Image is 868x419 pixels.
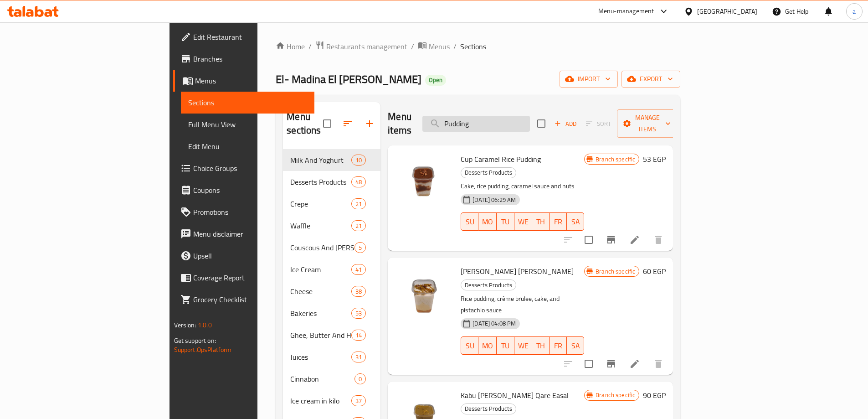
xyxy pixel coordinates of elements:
[351,352,366,362] div: items
[173,26,314,48] a: Edit Restaurant
[624,112,671,135] span: Manage items
[290,198,351,209] span: Crepe
[173,223,314,245] a: Menu disclaimer
[283,237,380,259] div: Couscous And [PERSON_NAME]5
[647,229,669,251] button: delete
[388,110,411,137] h2: Menu items
[283,390,380,412] div: Ice cream in kilo37
[629,358,640,369] a: Edit menu item
[600,353,622,375] button: Branch-specific-item
[359,113,380,134] button: Add section
[290,395,351,406] span: Ice cream in kilo
[290,264,351,275] span: Ice Cream
[352,309,365,318] span: 53
[461,181,584,192] p: Cake, rice pudding, caramel sauce and nuts
[425,75,446,86] div: Open
[354,242,366,253] div: items
[460,41,486,52] span: Sections
[193,272,307,283] span: Coverage Report
[174,319,196,331] span: Version:
[352,265,365,274] span: 41
[318,114,337,133] span: Select all sections
[551,117,580,131] span: Add item
[461,336,478,355] button: SU
[518,215,529,228] span: WE
[629,73,673,85] span: export
[173,157,314,179] a: Choice Groups
[283,368,380,390] div: Cinnabon0
[355,243,365,252] span: 5
[290,220,351,231] span: Waffle
[570,339,580,352] span: SA
[579,354,598,373] span: Select to update
[500,339,510,352] span: TU
[351,155,366,166] div: items
[553,215,563,228] span: FR
[193,228,307,239] span: Menu disclaimer
[173,289,314,310] a: Grocery Checklist
[290,242,354,253] span: Couscous And [PERSON_NAME]
[514,212,532,231] button: WE
[497,336,514,355] button: TU
[352,200,365,208] span: 21
[465,339,475,352] span: SU
[478,212,497,231] button: MO
[181,135,314,157] a: Edit Menu
[352,178,365,186] span: 48
[461,152,541,166] span: Cup Caramel Rice Pudding
[579,230,598,249] span: Select to update
[461,293,584,316] p: Rice pudding, crème brulee, cake, and pistachio sauce
[617,109,678,138] button: Manage items
[592,391,639,399] span: Branch specific
[351,395,366,406] div: items
[469,196,519,204] span: [DATE] 06:29 AM
[290,155,351,166] span: Milk And Yoghurt
[352,331,365,340] span: 14
[354,373,366,384] div: items
[198,319,212,331] span: 1.0.0
[592,267,639,276] span: Branch specific
[276,69,421,89] span: El- Madina El [PERSON_NAME]
[290,308,351,319] span: Bakeries
[290,242,354,253] div: Couscous And Belila
[351,330,366,341] div: items
[283,149,380,171] div: Milk And Yoghurt10
[193,185,307,196] span: Coupons
[853,6,856,16] span: a
[500,215,510,228] span: TU
[193,207,307,217] span: Promotions
[351,308,366,319] div: items
[174,344,232,356] a: Support.OpsPlatform
[188,141,307,152] span: Edit Menu
[355,375,365,383] span: 0
[422,116,530,132] input: search
[567,336,584,355] button: SA
[395,265,453,323] img: Kaba Ariz Bilaban Karim Burlih
[173,201,314,223] a: Promotions
[188,97,307,108] span: Sections
[532,114,551,133] span: Select section
[352,287,365,296] span: 38
[290,373,354,384] div: Cinnabon
[518,339,529,352] span: WE
[326,41,407,52] span: Restaurants management
[351,220,366,231] div: items
[550,336,567,355] button: FR
[193,31,307,42] span: Edit Restaurant
[429,41,450,52] span: Menus
[536,339,546,352] span: TH
[283,324,380,346] div: Ghee, Butter And Honey14
[461,388,569,402] span: Kabu [PERSON_NAME] Qare Easal
[352,156,365,165] span: 10
[461,403,516,414] span: Desserts Products
[276,41,680,52] nav: breadcrumb
[532,336,550,355] button: TH
[181,114,314,135] a: Full Menu View
[461,403,516,414] div: Desserts Products
[290,286,351,297] span: Cheese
